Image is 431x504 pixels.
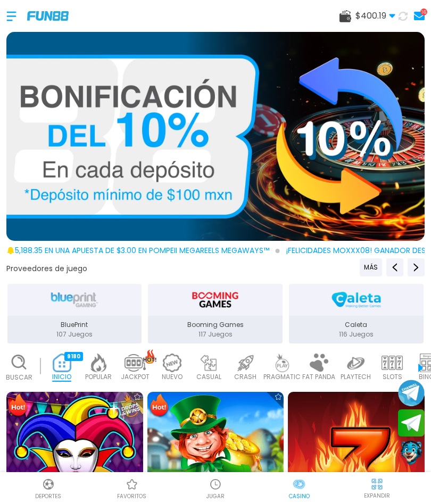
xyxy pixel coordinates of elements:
button: Contact customer service [398,439,425,467]
p: Booming Games [148,320,283,330]
img: Caleta [330,288,383,312]
button: Join telegram [398,409,425,437]
img: casual_light.webp [198,354,219,372]
p: JUGAR [206,492,225,500]
img: Company Logo [27,11,69,20]
img: hot [143,349,156,364]
img: Hot [148,393,170,418]
div: 9180 [64,352,83,361]
p: 107 Juegos [7,330,142,339]
p: favoritos [117,492,146,500]
p: Buscar [6,373,32,382]
img: slots_light.webp [382,354,403,372]
p: PLAYTECH [341,372,371,382]
p: Caleta [289,320,424,330]
p: PRAGMATIC [263,372,301,382]
p: SLOTS [383,372,402,382]
p: NUEVO [162,372,183,382]
p: POPULAR [85,372,112,382]
img: new_light.webp [161,354,183,372]
button: Join telegram channel [398,379,425,407]
img: Booming Games [189,288,242,312]
img: playtech_light.webp [345,354,366,372]
img: Casino Jugar [209,478,222,491]
button: Caleta [286,283,427,345]
p: 116 Juegos [289,330,424,339]
img: jackpot_light.webp [125,354,146,372]
img: Hot [7,393,29,418]
img: crash_light.webp [235,354,256,372]
p: 117 Juegos [148,330,283,339]
p: Casino [289,492,310,500]
a: Casino JugarCasino JugarJUGAR [173,476,257,500]
img: popular_light.webp [88,354,109,372]
img: fat_panda_light.webp [308,354,329,372]
button: Next providers [408,258,425,276]
div: 16 [420,9,427,15]
span: $ 400.19 [355,10,395,22]
p: BluePrint [7,320,142,330]
button: Booming Games [145,283,286,345]
p: INICIO [52,372,71,382]
p: JACKPOT [121,372,150,382]
p: Deportes [35,492,61,500]
a: CasinoCasinoCasino [258,476,341,500]
img: Casino Favoritos [126,478,138,491]
img: BluePrint [48,288,101,312]
img: 10% Bono Ilimitado [6,32,425,241]
a: DeportesDeportesDeportes [6,476,90,500]
button: Previous providers [386,258,403,276]
a: 16 [411,9,425,23]
img: Deportes [42,478,55,491]
button: Previous providers [360,258,382,276]
a: Casino FavoritosCasino Favoritosfavoritos [90,476,173,500]
img: hide [370,477,384,491]
p: CRASH [234,372,256,382]
p: EXPANDIR [364,492,390,500]
p: FAT PANDA [302,372,335,382]
button: Proveedores de juego [6,263,87,274]
button: BluePrint [4,283,145,345]
img: home_active.webp [51,354,72,372]
p: CASUAL [196,372,221,382]
img: pragmatic_light.webp [271,354,293,372]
